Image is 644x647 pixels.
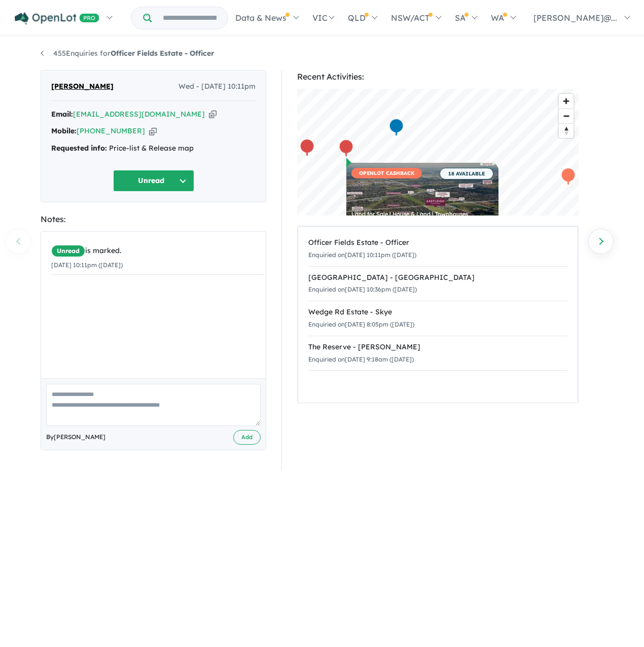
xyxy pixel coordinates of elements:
button: Zoom in [559,94,574,109]
a: [EMAIL_ADDRESS][DOMAIN_NAME] [73,110,205,119]
div: Notes: [41,212,266,226]
div: Recent Activities: [297,70,579,84]
canvas: Map [297,89,579,215]
strong: Requested info: [51,143,107,153]
nav: breadcrumb [41,48,603,60]
div: Price-list & Release map [51,142,256,155]
span: [PERSON_NAME]@... [533,13,617,23]
span: Reset bearing to north [559,124,574,138]
span: OPENLOT CASHBACK [351,168,422,178]
a: [PHONE_NUMBER] [77,126,145,135]
span: By [PERSON_NAME] [46,432,105,442]
div: Map marker [300,138,315,157]
input: Try estate name, suburb, builder or developer [154,7,226,29]
strong: Email: [51,110,73,119]
a: Wedge Rd Estate - SkyeEnquiried on[DATE] 8:05pm ([DATE]) [308,301,567,336]
button: Copy [209,109,217,120]
div: The Reserve - [PERSON_NAME] [308,341,567,353]
small: Enquiried on [DATE] 8:05pm ([DATE]) [308,320,414,328]
div: Officer Fields Estate - Officer [308,237,567,249]
span: 18 AVAILABLE [440,168,493,179]
div: [GEOGRAPHIC_DATA] - [GEOGRAPHIC_DATA] [308,272,567,284]
a: The Reserve - [PERSON_NAME]Enquiried on[DATE] 9:18am ([DATE]) [308,336,567,371]
small: Enquiried on [DATE] 10:11pm ([DATE]) [308,251,416,259]
small: Enquiried on [DATE] 9:18am ([DATE]) [308,355,414,363]
div: Wedge Rd Estate - Skye [308,306,567,318]
span: Wed - [DATE] 10:11pm [178,81,256,93]
a: [GEOGRAPHIC_DATA] - [GEOGRAPHIC_DATA]Enquiried on[DATE] 10:36pm ([DATE]) [308,266,567,302]
div: Map marker [339,139,354,158]
small: Enquiried on [DATE] 10:36pm ([DATE]) [308,285,417,293]
span: Unread [51,245,85,257]
div: Map marker [389,118,404,137]
span: Zoom out [559,109,574,123]
a: OPENLOT CASHBACK 18 AVAILABLE Land for Sale | House & Land | Townhouses [346,163,498,239]
button: Unread [113,170,194,192]
button: Zoom out [559,109,574,123]
div: Map marker [561,167,576,186]
div: is marked. [51,245,263,257]
span: [PERSON_NAME] [51,81,114,93]
small: [DATE] 10:11pm ([DATE]) [51,261,123,269]
div: Land for Sale | House & Land | Townhouses [351,211,493,217]
img: Openlot PRO Logo White [15,12,99,25]
button: Copy [149,126,157,136]
button: Add [233,430,261,445]
strong: Officer Fields Estate - Officer [111,49,214,58]
button: Reset bearing to north [559,123,574,138]
a: Officer Fields Estate - OfficerEnquiried on[DATE] 10:11pm ([DATE]) [308,232,567,267]
strong: Mobile: [51,126,77,135]
a: 455Enquiries forOfficer Fields Estate - Officer [41,49,214,58]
